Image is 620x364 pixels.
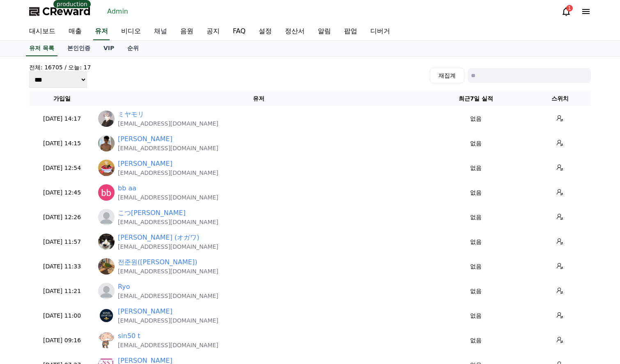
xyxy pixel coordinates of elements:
p: [EMAIL_ADDRESS][DOMAIN_NAME] [118,218,218,226]
img: https://lh3.googleusercontent.com/a/ACg8ocKYPpqm_GcfJvJxwZebelIGzxpbaljyPnRHDDFcPdISIeOCkxyQ=s96-c [98,135,115,151]
button: 재집계 [430,68,464,83]
a: 대시보드 [23,23,62,40]
a: [PERSON_NAME] (オガワ) [118,233,199,243]
p: 없음 [426,238,526,246]
p: 없음 [426,262,526,271]
p: [EMAIL_ADDRESS][DOMAIN_NAME] [118,316,218,325]
a: 공지 [200,23,226,40]
p: [EMAIL_ADDRESS][DOMAIN_NAME] [118,144,218,152]
a: Settings [106,260,158,281]
a: ミヤモリ [118,110,144,119]
p: [DATE] 11:21 [32,287,92,295]
p: [DATE] 09:16 [32,336,92,345]
th: 유저 [95,91,423,106]
p: [EMAIL_ADDRESS][DOMAIN_NAME] [118,169,218,177]
p: [EMAIL_ADDRESS][DOMAIN_NAME] [118,341,218,349]
p: [DATE] 12:54 [32,164,92,172]
a: Ryo [118,282,130,292]
a: 유저 [93,23,110,40]
a: bb aa [118,183,136,193]
p: [EMAIL_ADDRESS][DOMAIN_NAME] [118,119,218,128]
p: [EMAIL_ADDRESS][DOMAIN_NAME] [118,193,218,201]
a: Admin [104,5,131,18]
a: Home [2,260,54,281]
p: [DATE] 11:33 [32,262,92,271]
p: 없음 [426,213,526,222]
span: CReward [42,5,91,18]
a: 순위 [121,41,145,56]
p: 없음 [426,311,526,320]
p: [DATE] 11:57 [32,238,92,246]
img: https://lh3.googleusercontent.com/a/ACg8ocIVUEIiQgAPZ6-_dGiGqJAAU6v1T-TXh1gIYnZ5-UIhtnNfNmo=s96-c [98,110,115,127]
img: profile_blank.webp [98,209,115,225]
a: 설정 [252,23,278,40]
a: 전준원([PERSON_NAME]) [118,257,197,267]
a: 알림 [311,23,338,40]
p: [DATE] 14:17 [32,114,92,123]
a: [PERSON_NAME] [118,159,172,169]
div: 1 [566,5,573,11]
p: 없음 [426,287,526,295]
p: [EMAIL_ADDRESS][DOMAIN_NAME] [118,267,218,275]
a: 매출 [62,23,88,40]
a: 1 [561,7,571,16]
a: 유저 목록 [26,41,57,56]
a: [PERSON_NAME] [118,307,172,316]
a: 채널 [147,23,174,40]
img: https://lh3.googleusercontent.com/a/ACg8ocKu2bBLQ5WBX_EVIkBOqzshL4zzrBRjCd9jnEcT3gr4vV4WNylg=s96-c [98,332,115,348]
p: [EMAIL_ADDRESS][DOMAIN_NAME] [118,292,218,300]
a: 팝업 [338,23,364,40]
span: Messages [68,273,92,279]
p: [DATE] 11:00 [32,311,92,320]
p: 없음 [426,164,526,172]
a: 본인인증 [61,41,97,56]
p: 없음 [426,336,526,345]
a: FAQ [226,23,252,40]
img: https://lh3.googleusercontent.com/a/ACg8ocKKhh_xzXvK71YSzAo4QL2Lph5VVnO6r5O3aVlBBz1d25BfMGdE=s96-c [98,234,115,250]
img: profile_blank.webp [98,283,115,299]
th: 가입일 [29,91,95,106]
th: 스위치 [529,91,591,106]
p: 없음 [426,114,526,123]
a: VIP [97,41,121,56]
img: https://lh3.googleusercontent.com/a/ACg8ocJESaJgWK-eBmrocbplvoe8cFeANo8Mc6md6kpjAcUTxgoWoQ=s96-c [98,184,115,201]
a: sin50 t [118,331,140,341]
span: Home [21,272,35,279]
p: [EMAIL_ADDRESS][DOMAIN_NAME] [118,243,218,251]
img: https://lh3.googleusercontent.com/a/ACg8ocI29T4sUA7epPFJATvfPXEeOQsdA2gmt9_qYAOf6hMjr2FphwY=s96-c [98,160,115,176]
a: 음원 [174,23,200,40]
a: CReward [29,5,91,18]
a: [PERSON_NAME] [118,134,172,144]
img: http://k.kakaocdn.net/dn/bbgXuo/btsNclhZqfE/GCNu4Waz5v2sg2mQ5cpgC1/img_640x640.jpg [98,258,115,275]
img: https://cdn.creward.net/profile/user/YY08Aug 29, 2025110053_78eeca2688265b1e96f01395d11602b44a5ba... [98,307,115,324]
p: [DATE] 14:15 [32,139,92,148]
a: 디버거 [364,23,397,40]
a: 비디오 [115,23,147,40]
a: Messages [54,260,106,281]
th: 최근7일 실적 [423,91,529,106]
p: [DATE] 12:26 [32,213,92,222]
p: 없음 [426,188,526,197]
a: 정산서 [278,23,311,40]
a: こつ[PERSON_NAME] [118,208,186,218]
p: 없음 [426,139,526,148]
h4: 전체: 16705 / 오늘: 17 [29,63,91,71]
p: [DATE] 12:45 [32,188,92,197]
span: Settings [122,272,142,279]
